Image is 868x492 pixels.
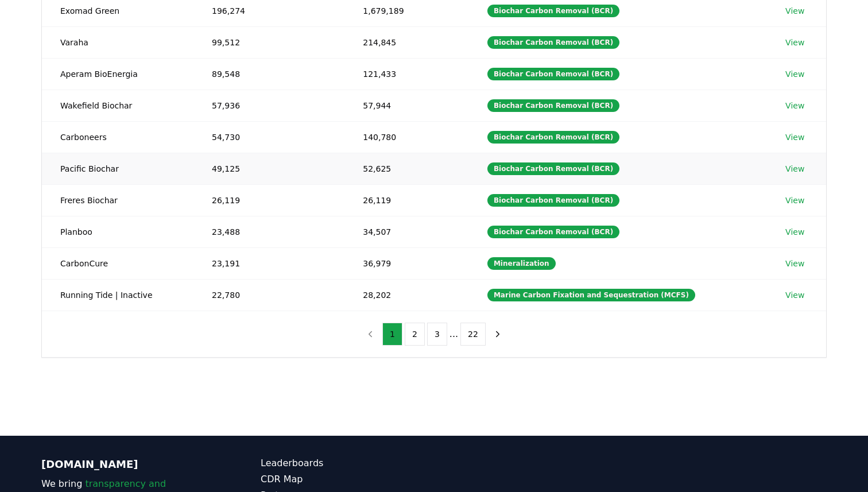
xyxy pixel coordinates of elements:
div: Biochar Carbon Removal (BCR) [487,99,619,112]
button: next page [488,323,507,346]
a: View [785,226,804,238]
a: View [785,258,804,269]
td: 57,944 [344,90,469,121]
div: Biochar Carbon Removal (BCR) [487,162,619,175]
td: 36,979 [344,247,469,279]
a: View [785,37,804,48]
div: Biochar Carbon Removal (BCR) [487,36,619,49]
div: Biochar Carbon Removal (BCR) [487,5,619,17]
td: 26,119 [193,184,344,216]
a: View [785,5,804,17]
a: View [785,289,804,301]
td: 140,780 [344,121,469,153]
td: 23,488 [193,216,344,247]
button: 22 [460,323,486,346]
a: View [785,195,804,206]
td: 28,202 [344,279,469,311]
a: View [785,68,804,80]
td: 57,936 [193,90,344,121]
div: Biochar Carbon Removal (BCR) [487,68,619,80]
div: Biochar Carbon Removal (BCR) [487,226,619,238]
td: 23,191 [193,247,344,279]
a: View [785,163,804,175]
td: 214,845 [344,26,469,58]
a: CDR Map [261,472,434,486]
button: 1 [382,323,402,346]
div: Marine Carbon Fixation and Sequestration (MCFS) [487,289,695,301]
td: CarbonCure [42,247,193,279]
td: 52,625 [344,153,469,184]
button: 3 [427,323,447,346]
a: View [785,100,804,111]
li: ... [449,327,458,341]
td: Aperam BioEnergia [42,58,193,90]
td: Freres Biochar [42,184,193,216]
button: 2 [405,323,425,346]
td: Carboneers [42,121,193,153]
div: Biochar Carbon Removal (BCR) [487,194,619,207]
td: 121,433 [344,58,469,90]
a: View [785,131,804,143]
td: Running Tide | Inactive [42,279,193,311]
div: Biochar Carbon Removal (BCR) [487,131,619,144]
td: 89,548 [193,58,344,90]
td: 26,119 [344,184,469,216]
td: Pacific Biochar [42,153,193,184]
td: 54,730 [193,121,344,153]
a: Leaderboards [261,456,434,470]
p: [DOMAIN_NAME] [41,456,215,472]
td: Planboo [42,216,193,247]
td: 22,780 [193,279,344,311]
td: Wakefield Biochar [42,90,193,121]
td: 49,125 [193,153,344,184]
td: 34,507 [344,216,469,247]
td: 99,512 [193,26,344,58]
td: Varaha [42,26,193,58]
div: Mineralization [487,257,556,270]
